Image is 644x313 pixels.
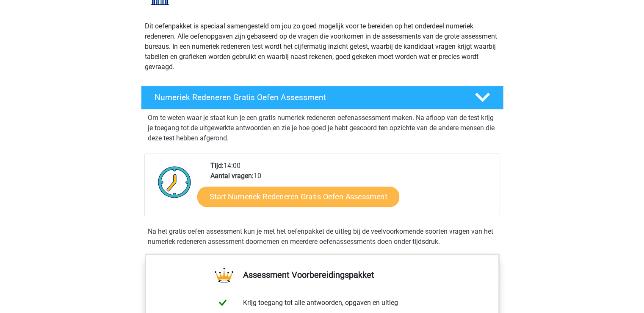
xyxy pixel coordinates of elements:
[153,161,196,203] img: Klok
[204,161,499,216] div: 14:00 10
[144,226,500,247] div: Na het gratis oefen assessment kun je met het oefenpakket de uitleg bij de veelvoorkomende soorte...
[197,186,399,207] a: Start Numeriek Redeneren Gratis Oefen Assessment
[155,92,461,102] h4: Numeriek Redeneren Gratis Oefen Assessment
[145,21,500,72] p: Dit oefenpakket is speciaal samengesteld om jou zo goed mogelijk voor te bereiden op het onderdee...
[138,86,507,109] a: Numeriek Redeneren Gratis Oefen Assessment
[210,172,254,180] b: Aantal vragen:
[210,162,224,170] b: Tijd:
[148,113,497,143] p: Om te weten waar je staat kun je een gratis numeriek redeneren oefenassessment maken. Na afloop v...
